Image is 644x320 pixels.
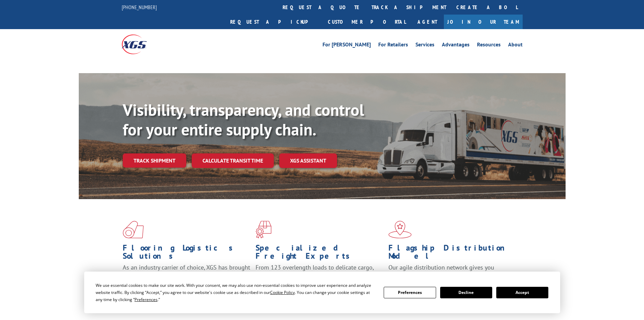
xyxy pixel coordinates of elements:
img: xgs-icon-total-supply-chain-intelligence-red [123,221,144,238]
h1: Specialized Freight Experts [256,244,383,263]
a: Resources [477,42,501,49]
a: [PHONE_NUMBER] [122,4,157,10]
b: Visibility, transparency, and control for your entire supply chain. [123,99,364,140]
button: Accept [496,287,548,298]
div: We use essential cookies to make our site work. With your consent, we may also use non-essential ... [96,282,376,303]
a: Request a pickup [225,15,323,29]
span: As an industry carrier of choice, XGS has brought innovation and dedication to flooring logistics... [123,263,250,287]
a: Track shipment [123,153,186,168]
div: Cookie Consent Prompt [84,272,560,313]
a: Services [415,42,434,49]
h1: Flagship Distribution Model [388,244,516,263]
img: xgs-icon-flagship-distribution-model-red [388,221,412,238]
a: Agent [411,15,444,29]
a: About [508,42,523,49]
p: From 123 overlength loads to delicate cargo, our experienced staff knows the best way to move you... [256,263,383,294]
button: Decline [440,287,492,298]
span: Our agile distribution network gives you nationwide inventory management on demand. [388,263,513,279]
a: For [PERSON_NAME] [323,42,371,49]
span: Preferences [135,297,158,302]
img: xgs-icon-focused-on-flooring-red [256,221,271,238]
a: Calculate transit time [192,153,274,168]
span: Cookie Policy [270,290,295,295]
h1: Flooring Logistics Solutions [123,244,251,263]
a: Customer Portal [323,15,411,29]
a: For Retailers [378,42,408,49]
button: Preferences [384,287,436,298]
a: Advantages [442,42,470,49]
a: XGS ASSISTANT [279,153,337,168]
a: Join Our Team [444,15,523,29]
